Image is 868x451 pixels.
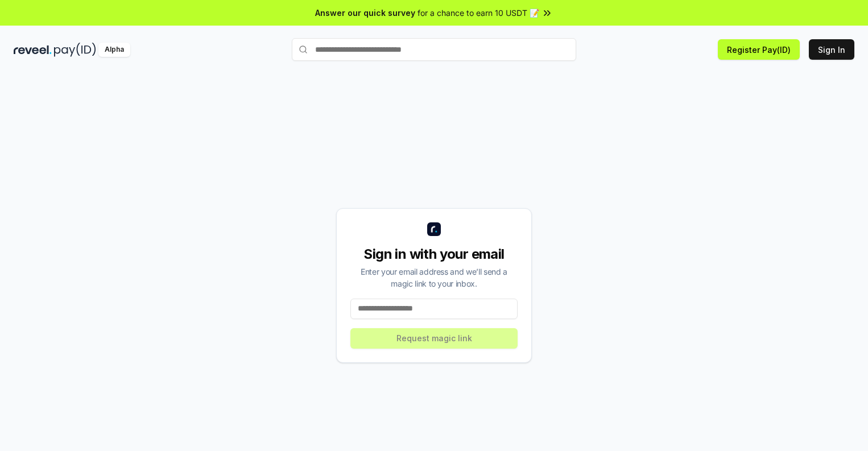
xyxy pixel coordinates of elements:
button: Register Pay(ID) [718,39,800,60]
button: Sign In [809,39,854,60]
div: Alpha [98,43,130,57]
span: for a chance to earn 10 USDT 📝 [418,7,539,19]
span: Answer our quick survey [315,7,415,19]
div: Sign in with your email [350,245,518,263]
img: logo_small [427,222,441,236]
img: pay_id [54,43,96,57]
div: Enter your email address and we’ll send a magic link to your inbox. [350,266,518,289]
img: reveel_dark [14,43,52,57]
